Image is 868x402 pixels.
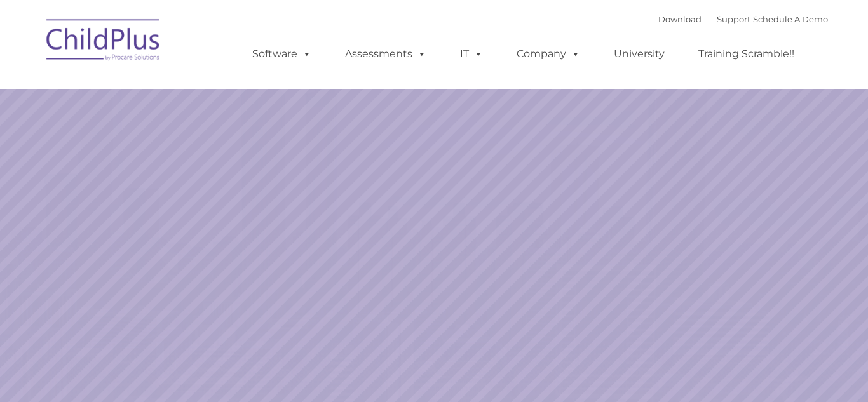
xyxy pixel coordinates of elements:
[686,41,807,67] a: Training Scramble!!
[658,14,702,24] a: Download
[504,41,593,67] a: Company
[240,41,324,67] a: Software
[753,14,828,24] a: Schedule A Demo
[658,14,828,24] font: |
[717,14,750,24] a: Support
[332,41,439,67] a: Assessments
[447,41,496,67] a: IT
[590,258,736,297] a: Learn More
[40,10,167,74] img: ChildPlus by Procare Solutions
[601,41,677,67] a: University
